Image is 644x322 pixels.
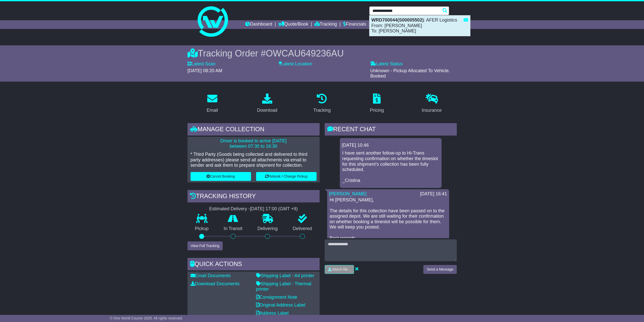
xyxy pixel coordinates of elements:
div: [DATE] 17:00 (GMT +9) [250,206,298,212]
p: I have sent another follow-up to Hi-Trans requesting confirmation on whether the timeslot for thi... [342,150,439,183]
p: Hi [PERSON_NAME], The details for this collection have been passed on to the assigned depot. We a... [330,197,447,247]
p: * Third Party (Goods being collected and delivered to third party addresses) please send all atta... [191,152,317,168]
a: Tracking [310,92,334,116]
a: Financials [343,20,366,29]
p: Delivering [250,226,285,232]
span: Unknown - Pickup Allocated To Vehicle. Booked [370,68,450,79]
div: Estimated Delivery - [188,206,320,212]
button: Rebook / Change Pickup [256,172,317,181]
a: Email [203,92,221,116]
a: Pricing [367,92,387,116]
a: Consignment Note [256,295,297,300]
div: Quick Actions [188,258,320,272]
div: [DATE] 10:46 [342,143,440,148]
div: Tracking history [188,190,320,204]
span: © One World Courier 2025. All rights reserved. [110,316,183,320]
button: View Full Tracking [188,241,223,250]
div: Insurance [422,107,442,114]
button: Send a Message [423,265,456,274]
span: [DATE] 08:20 AM [188,68,222,73]
div: Manage collection [188,123,320,137]
div: Pricing [370,107,384,114]
a: Original Address Label [256,302,305,308]
a: Address Label [256,311,289,316]
p: Pickup [188,226,216,232]
label: Latest Location [279,61,312,67]
a: Quote/Book [278,20,308,29]
a: Download [254,92,281,116]
div: RECENT CHAT [325,123,457,137]
a: Tracking [315,20,337,29]
a: Email Documents [191,273,231,278]
div: : AFER Logistics From: [PERSON_NAME] To: [PERSON_NAME] [369,15,470,36]
a: Insurance [419,92,445,116]
label: Latest Status [370,61,403,67]
p: Driver is booked to arrive [DATE] between 07:30 to 16:30 [191,138,317,149]
a: Dashboard [245,20,272,29]
div: Download [257,107,277,114]
a: Shipping Label - A4 printer [256,273,314,278]
a: [PERSON_NAME] [329,191,367,196]
div: Email [206,107,218,114]
div: Tracking [313,107,330,114]
div: [DATE] 16:41 [420,191,447,197]
label: Latest Scan [188,61,216,67]
a: Download Documents [191,281,240,286]
p: In Transit [216,226,250,232]
strong: WRD700044(S00005502) [371,17,424,23]
button: Cancel Booking [191,172,251,181]
a: Shipping Label - Thermal printer [256,281,311,292]
p: Delivered [285,226,320,232]
span: OWCAU649236AU [266,48,344,59]
div: Tracking Order # [188,48,457,59]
